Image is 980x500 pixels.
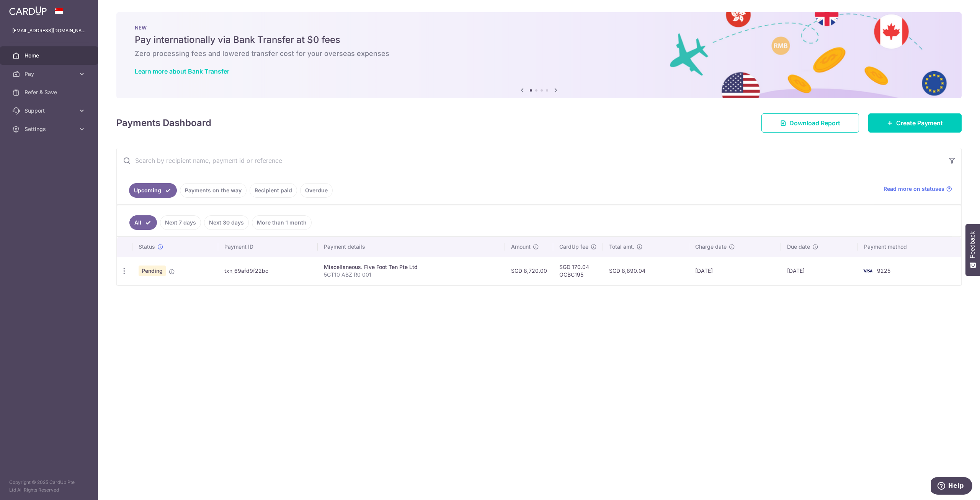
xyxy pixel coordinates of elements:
[860,266,875,275] img: Bank Card
[896,118,943,128] span: Create Payment
[116,116,211,130] h4: Payments Dashboard
[116,12,962,98] img: Bank transfer banner
[884,185,952,193] a: Read more on statuses
[252,215,312,230] a: More than 1 month
[12,27,86,34] p: [EMAIL_ADDRESS][DOMAIN_NAME]
[877,267,890,274] span: 9225
[318,237,505,257] th: Payment details
[218,237,318,257] th: Payment ID
[505,257,553,285] td: SGD 8,720.00
[511,243,531,251] span: Amount
[129,215,157,230] a: All
[553,257,603,285] td: SGD 170.04 OCBC195
[180,183,247,198] a: Payments on the way
[139,266,166,276] span: Pending
[931,477,972,496] iframe: Opens a widget where you can find more information
[300,183,333,198] a: Overdue
[250,183,297,198] a: Recipient paid
[135,34,943,46] h5: Pay internationally via Bank Transfer at $0 fees
[695,243,727,251] span: Charge date
[324,263,499,271] div: Miscellaneous. Five Foot Ten Pte Ltd
[761,113,859,133] a: Download Report
[559,243,588,251] span: CardUp fee
[858,237,961,257] th: Payment method
[9,6,47,15] img: CardUp
[204,215,249,230] a: Next 30 days
[135,67,229,75] a: Learn more about Bank Transfer
[609,243,634,251] span: Total amt.
[884,185,944,193] span: Read more on statuses
[24,125,75,133] span: Settings
[787,243,810,251] span: Due date
[24,70,75,78] span: Pay
[160,215,201,230] a: Next 7 days
[689,257,781,285] td: [DATE]
[24,89,75,96] span: Refer & Save
[789,118,840,128] span: Download Report
[135,49,943,58] h6: Zero processing fees and lowered transfer cost for your overseas expenses
[139,243,155,251] span: Status
[218,257,318,285] td: txn_69afd9f22bc
[129,183,177,198] a: Upcoming
[969,231,976,258] span: Feedback
[117,148,943,173] input: Search by recipient name, payment id or reference
[135,25,943,31] p: NEW
[24,107,75,115] span: Support
[965,224,980,276] button: Feedback - Show survey
[603,257,689,285] td: SGD 8,890.04
[868,113,962,133] a: Create Payment
[24,52,75,59] span: Home
[324,271,499,279] p: 5GT10 ABZ R0 001
[781,257,858,285] td: [DATE]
